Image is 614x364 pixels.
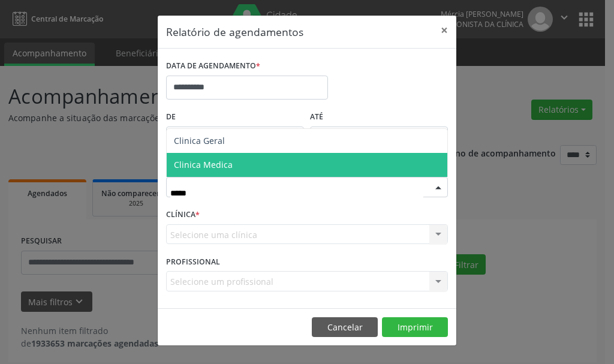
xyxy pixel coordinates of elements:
[166,57,260,76] label: DATA DE AGENDAMENTO
[382,317,448,338] button: Imprimir
[166,252,220,271] label: PROFISSIONAL
[166,108,304,127] label: De
[174,135,225,146] span: Clinica Geral
[174,159,233,170] span: Clinica Medica
[312,317,378,338] button: Cancelar
[166,206,200,224] label: CLÍNICA
[432,16,456,45] button: Close
[310,108,448,127] label: ATÉ
[166,24,303,40] h5: Relatório de agendamentos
